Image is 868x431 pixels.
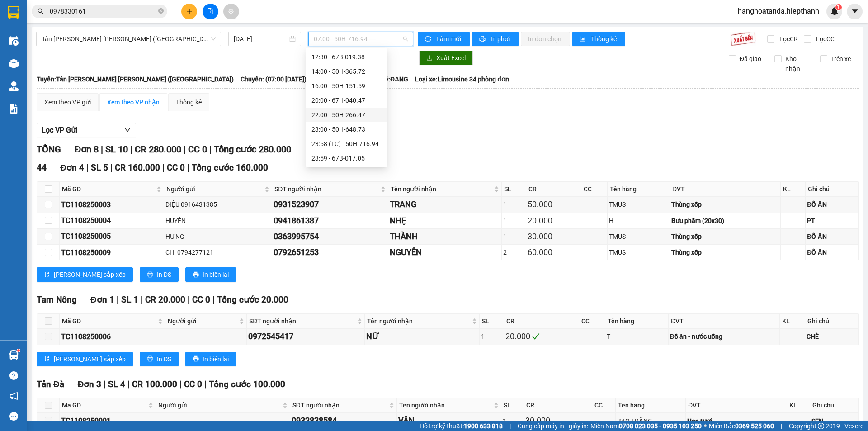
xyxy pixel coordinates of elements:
[311,81,382,91] div: 16:00 - 50H-151.59
[521,32,570,46] button: In đơn chọn
[60,213,164,229] td: TC1108250004
[234,34,288,44] input: 11/08/2025
[47,65,218,122] h2: VP Nhận: [PERSON_NAME]
[399,400,492,410] span: Tên người nhận
[851,7,859,15] span: caret-down
[145,294,185,305] span: CR 20.000
[9,104,19,114] img: solution-icon
[62,316,156,326] span: Mã GD
[528,214,580,227] div: 20.000
[44,271,50,279] span: sort-ascending
[509,421,511,431] span: |
[104,379,106,389] span: |
[60,229,164,245] td: TC1108250005
[311,124,382,134] div: 23:00 - 50H-648.73
[207,8,213,14] span: file-add
[810,398,859,413] th: Ghi chú
[162,162,165,173] span: |
[9,81,19,91] img: warehouse-icon
[42,124,77,136] span: Lọc VP Gửi
[274,230,387,243] div: 0363995754
[42,32,216,46] span: Tân Châu - Hồ Chí Minh (Giường)
[735,422,774,430] strong: 0369 525 060
[158,8,164,14] span: close-circle
[528,246,580,259] div: 60.000
[214,144,291,155] span: Tổng cước 280.000
[132,379,177,389] span: CR 100.000
[17,349,20,352] sup: 1
[60,197,164,213] td: TC1108250003
[311,95,382,105] div: 20:00 - 67H-040.47
[436,34,462,44] span: Làm mới
[105,144,128,155] span: SL 10
[736,54,765,64] span: Đã giao
[166,184,263,194] span: Người gửi
[37,294,77,305] span: Tam Nông
[292,400,388,410] span: SĐT người nhận
[671,199,779,209] div: Thùng xốp
[272,197,388,213] td: 0931523907
[605,314,669,329] th: Tên hàng
[592,398,616,413] th: CC
[787,398,810,413] th: KL
[479,36,487,43] span: printer
[388,229,502,245] td: THÀNH
[61,247,162,258] div: TC1108250009
[781,182,806,197] th: KL
[617,416,684,426] div: BAO TRẮNG
[192,294,210,305] span: CC 0
[186,8,193,14] span: plus
[247,329,364,345] td: 0972545417
[140,352,179,366] button: printerIn DS
[391,184,492,194] span: Tên người nhận
[204,379,207,389] span: |
[418,32,470,46] button: syncLàm mới
[390,230,500,243] div: THÀNH
[420,421,503,431] span: Hỗ trợ kỹ thuật:
[78,379,102,389] span: Đơn 3
[44,355,50,363] span: sort-ascending
[390,198,500,211] div: TRANG
[127,379,130,389] span: |
[837,4,840,10] span: 1
[61,199,162,210] div: TC1108250003
[179,379,182,389] span: |
[609,216,668,226] div: H
[187,162,189,173] span: |
[8,6,19,19] img: logo-vxr
[61,215,162,226] div: TC1108250004
[365,329,480,345] td: NỮ
[75,144,99,155] span: Đơn 8
[616,398,686,413] th: Tên hàng
[181,4,197,19] button: plus
[62,184,155,194] span: Mã GD
[274,198,387,211] div: 0931523907
[503,232,524,242] div: 1
[188,294,190,305] span: |
[687,416,785,426] div: Hoa tươi
[184,144,186,155] span: |
[503,247,524,257] div: 2
[704,424,707,428] span: ⚪️
[436,53,466,63] span: Xuất Excel
[110,162,113,173] span: |
[192,162,268,173] span: Tổng cước 160.000
[60,329,165,345] td: TC1108250006
[526,182,582,197] th: CR
[107,97,160,107] div: Xem theo VP nhận
[491,34,511,44] span: In phơi
[830,7,839,15] img: icon-new-feature
[397,413,501,429] td: VÂN
[388,197,502,213] td: TRANG
[608,182,670,197] th: Tên hàng
[806,182,859,197] th: Ghi chú
[157,354,171,364] span: In DS
[807,232,857,242] div: ĐỒ ĂN
[228,8,234,14] span: aim
[274,214,387,227] div: 0941861387
[147,355,153,363] span: printer
[671,247,779,257] div: Thùng xốp
[780,314,805,329] th: KL
[37,352,133,366] button: sort-ascending[PERSON_NAME] sắp xếp
[203,4,218,19] button: file-add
